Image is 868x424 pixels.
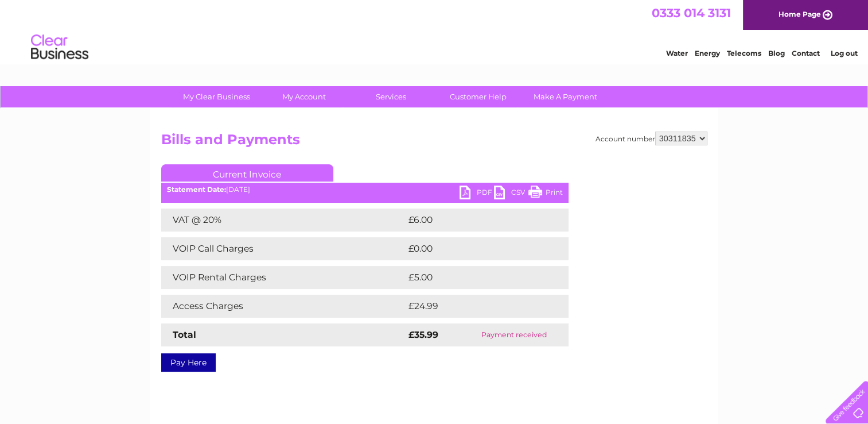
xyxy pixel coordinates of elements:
a: My Account [256,86,351,107]
td: Payment received [460,323,568,346]
a: 0333 014 3131 [652,6,731,20]
td: VOIP Rental Charges [161,266,406,289]
a: CSV [494,186,528,202]
td: £0.00 [406,237,542,260]
a: Contact [792,49,820,57]
a: Services [344,86,438,107]
div: Account number [595,132,707,145]
a: Print [528,186,563,202]
a: My Clear Business [169,86,264,107]
a: Telecoms [727,49,761,57]
img: logo.png [30,30,89,65]
a: Current Invoice [161,164,333,182]
div: Clear Business is a trading name of Verastar Limited (registered in [GEOGRAPHIC_DATA] No. 3667643... [164,6,706,56]
a: Blog [768,49,785,57]
a: Energy [695,49,720,57]
td: £24.99 [406,295,546,318]
td: £6.00 [406,209,542,232]
b: Statement Date: [167,185,226,194]
td: VAT @ 20% [161,209,406,232]
a: Water [666,49,688,57]
h2: Bills and Payments [161,132,707,153]
a: Pay Here [161,353,216,372]
a: Log out [830,49,857,57]
td: £5.00 [406,266,542,289]
div: [DATE] [161,186,569,194]
td: VOIP Call Charges [161,237,406,260]
strong: £35.99 [408,329,438,340]
a: Make A Payment [518,86,613,107]
a: PDF [460,186,494,202]
strong: Total [173,329,196,340]
a: Customer Help [431,86,526,107]
td: Access Charges [161,295,406,318]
